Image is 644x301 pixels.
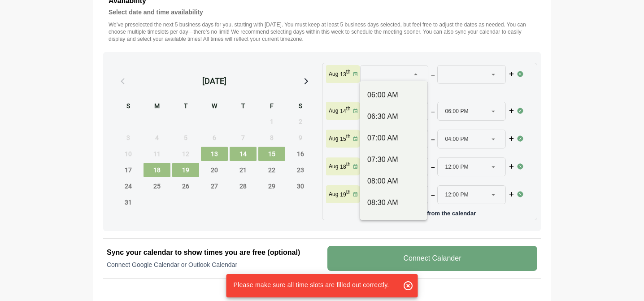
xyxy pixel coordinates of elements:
[172,147,199,161] span: Tuesday, August 12, 2025
[201,179,228,193] span: Wednesday, August 27, 2025
[115,101,142,113] div: S
[346,105,351,112] sup: th
[258,163,285,177] span: Friday, August 22, 2025
[287,101,314,113] div: S
[202,75,226,87] div: [DATE]
[115,195,142,209] span: Sunday, August 31, 2025
[368,102,391,120] span: 03:30 PM
[172,163,199,177] span: Tuesday, August 19, 2025
[287,163,314,177] span: Saturday, August 23, 2025
[327,246,537,271] v-button: Connect Calander
[201,101,228,113] div: W
[329,107,338,114] p: Aug
[368,186,391,204] span: 10:00 AM
[340,71,346,78] strong: 13
[144,147,170,161] span: Monday, August 11, 2025
[346,189,351,195] sup: th
[115,163,142,177] span: Sunday, August 17, 2025
[258,147,285,161] span: Friday, August 15, 2025
[144,179,170,193] span: Monday, August 25, 2025
[144,131,170,145] span: Monday, August 4, 2025
[258,114,285,129] span: Friday, August 1, 2025
[230,101,257,113] div: T
[340,108,346,114] strong: 14
[230,163,257,177] span: Thursday, August 21, 2025
[346,133,351,140] sup: th
[109,7,535,17] h4: Select date and time availability
[287,114,314,129] span: Saturday, August 2, 2025
[201,131,228,145] span: Wednesday, August 6, 2025
[201,147,228,161] span: Wednesday, August 13, 2025
[326,207,533,216] p: Add more days from the calendar
[287,179,314,193] span: Saturday, August 30, 2025
[107,260,317,269] p: Connect Google Calendar or Outlook Calendar
[201,163,228,177] span: Wednesday, August 20, 2025
[445,158,468,176] span: 12:00 PM
[445,130,468,148] span: 04:00 PM
[445,186,468,204] span: 12:00 PM
[346,69,351,75] sup: th
[258,179,285,193] span: Friday, August 29, 2025
[115,179,142,193] span: Sunday, August 24, 2025
[329,191,338,198] p: Aug
[329,70,338,78] p: Aug
[340,164,346,170] strong: 18
[230,147,257,161] span: Thursday, August 14, 2025
[107,247,317,258] h2: Sync your calendar to show times you are free (optional)
[258,101,285,113] div: F
[115,131,142,145] span: Sunday, August 3, 2025
[230,131,257,145] span: Thursday, August 7, 2025
[360,87,517,94] p: Please select the time slots.
[172,179,199,193] span: Tuesday, August 26, 2025
[368,158,391,176] span: 10:00 AM
[233,281,389,288] span: Please make sure all time slots are filled out correctly.
[287,131,314,145] span: Saturday, August 9, 2025
[258,131,285,145] span: Friday, August 8, 2025
[230,179,257,193] span: Thursday, August 28, 2025
[287,147,314,161] span: Saturday, August 16, 2025
[346,161,351,167] sup: th
[340,136,346,142] strong: 15
[329,135,338,142] p: Aug
[144,101,170,113] div: M
[115,147,142,161] span: Sunday, August 10, 2025
[109,21,535,43] p: We’ve preselected the next 5 business days for you, starting with [DATE]. You must keep at least ...
[340,192,346,198] strong: 19
[172,131,199,145] span: Tuesday, August 5, 2025
[329,163,338,170] p: Aug
[445,102,468,120] span: 06:00 PM
[172,101,199,113] div: T
[368,130,391,148] span: 11:00 AM
[144,163,170,177] span: Monday, August 18, 2025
